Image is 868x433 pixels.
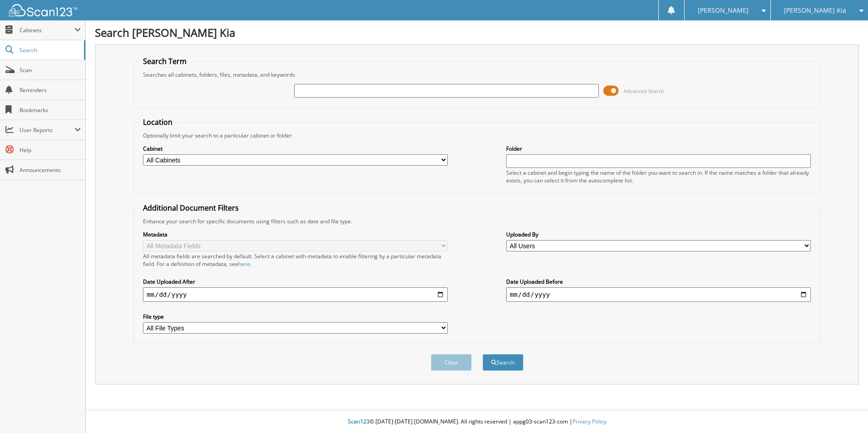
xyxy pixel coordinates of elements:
span: Announcements [20,166,81,174]
span: User Reports [20,126,74,134]
div: © [DATE]-[DATE] [DOMAIN_NAME]. All rights reserved | appg03-scan123-com | [86,411,868,433]
label: Date Uploaded After [143,278,448,285]
div: Optionally limit your search to a particular cabinet or folder [138,132,815,139]
label: Uploaded By [506,231,811,238]
span: [PERSON_NAME] [698,8,749,13]
h1: Search [PERSON_NAME] Kia [95,25,859,40]
span: [PERSON_NAME] Kia [784,8,846,13]
span: Reminders [20,86,81,94]
label: File type [143,313,448,320]
span: Advanced Search [624,88,664,94]
legend: Location [138,117,177,127]
legend: Additional Document Filters [138,203,243,213]
label: Date Uploaded Before [506,278,811,285]
a: Privacy Policy [572,418,607,425]
a: here [238,260,250,268]
label: Metadata [143,231,448,238]
button: Search [483,354,523,371]
legend: Search Term [138,56,191,66]
span: Bookmarks [20,106,81,114]
input: end [506,287,811,302]
label: Cabinet [143,145,448,153]
img: scan123-logo-white.svg [9,4,77,16]
label: Folder [506,145,811,153]
span: Search [20,46,79,54]
div: Enhance your search for specific documents using filters such as date and file type. [138,217,815,225]
span: Cabinets [20,26,74,34]
button: Clear [431,354,472,371]
span: Scan123 [348,418,370,425]
div: Searches all cabinets, folders, files, metadata, and keywords [138,71,815,79]
span: Help [20,146,81,154]
div: Select a cabinet and begin typing the name of the folder you want to search in. If the name match... [506,169,811,184]
input: start [143,287,448,302]
span: Scan [20,66,81,74]
div: All metadata fields are searched by default. Select a cabinet with metadata to enable filtering b... [143,252,448,268]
